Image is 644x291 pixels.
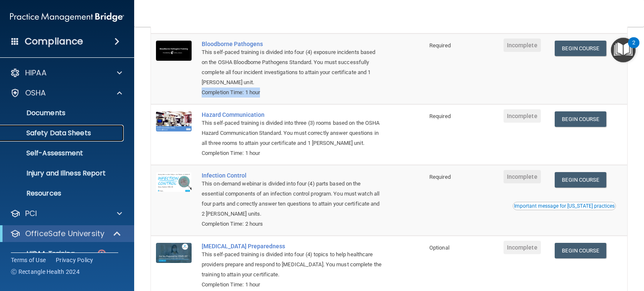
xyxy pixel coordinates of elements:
p: HIPAA [25,68,47,78]
a: Begin Course [555,243,606,258]
span: Incomplete [504,170,541,183]
div: Completion Time: 2 hours [202,219,382,229]
div: This self-paced training is divided into four (4) exposure incidents based on the OSHA Bloodborne... [202,47,382,88]
span: Incomplete [504,109,541,123]
a: Begin Course [555,41,606,56]
p: Documents [5,109,120,117]
a: Begin Course [555,172,606,188]
a: OfficeSafe University [10,229,122,239]
span: Incomplete [504,39,541,52]
span: Required [429,42,451,49]
div: Completion Time: 1 hour [202,148,382,158]
p: Injury and Illness Report [5,169,120,178]
div: Completion Time: 1 hour [202,280,382,290]
a: Bloodborne Pathogens [202,41,382,47]
div: This self-paced training is divided into four (4) topics to help healthcare providers prepare and... [202,250,382,280]
span: Optional [429,245,449,251]
a: Hazard Communication [202,111,382,118]
span: Ⓒ Rectangle Health 2024 [11,268,80,276]
div: Completion Time: 1 hour [202,88,382,98]
div: This on-demand webinar is divided into four (4) parts based on the essential components of an inf... [202,179,382,219]
span: Required [429,174,451,180]
button: Read this if you are a dental practitioner in the state of CA [513,202,616,210]
a: Terms of Use [11,256,46,264]
a: Privacy Policy [56,256,93,264]
p: Safety Data Sheets [5,129,120,137]
a: [MEDICAL_DATA] Preparedness [202,243,382,250]
a: Infection Control [202,172,382,179]
p: PCI [25,209,37,219]
span: Incomplete [504,241,541,254]
img: danger-circle.6113f641.png [96,248,107,259]
p: Resources [5,189,120,198]
a: OSHA [10,88,122,98]
p: Self-Assessment [5,149,120,157]
a: HIPAA [10,68,122,78]
a: Begin Course [555,111,606,127]
p: OfficeSafe University [25,229,104,239]
div: 2 [632,43,635,54]
p: OSHA [25,88,46,98]
a: PCI [10,209,122,219]
span: Required [429,113,451,119]
button: Open Resource Center, 2 new notifications [611,38,636,62]
img: PMB logo [10,9,124,26]
div: This self-paced training is divided into three (3) rooms based on the OSHA Hazard Communication S... [202,118,382,148]
p: HIPAA Training [5,250,75,258]
div: Important message for [US_STATE] practices [514,203,615,209]
h4: Compliance [25,36,83,47]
